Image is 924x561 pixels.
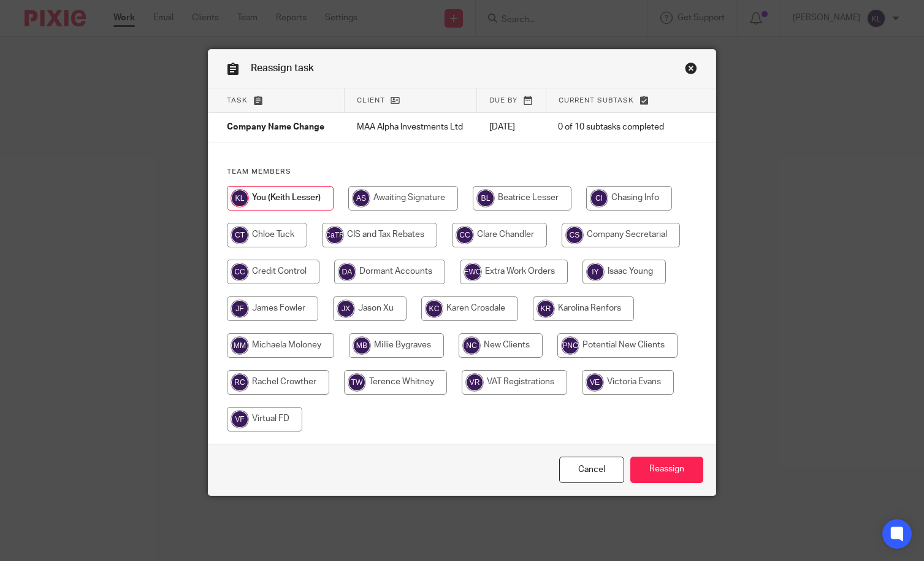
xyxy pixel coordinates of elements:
a: Close this dialog window [559,457,624,483]
span: Task [227,97,248,104]
span: Company Name Change [227,123,324,132]
span: Current subtask [559,97,634,104]
input: Reassign [630,457,703,483]
span: Client [357,97,385,104]
a: Close this dialog window [685,62,697,79]
span: Due by [489,97,517,104]
h4: Team members [227,167,697,177]
p: [DATE] [489,121,533,133]
span: Reassign task [251,63,314,73]
p: MAA Alpha Investments Ltd [357,121,465,133]
td: 0 of 10 subtasks completed [546,113,678,142]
